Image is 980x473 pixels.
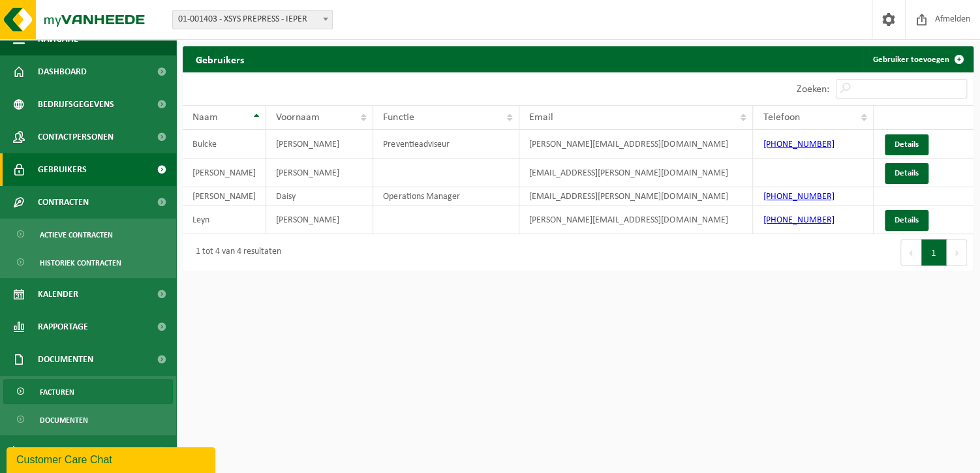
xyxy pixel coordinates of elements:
a: Gebruiker toevoegen [863,46,972,72]
td: [PERSON_NAME] [266,130,373,159]
span: Facturen [40,380,74,404]
td: [EMAIL_ADDRESS][PERSON_NAME][DOMAIN_NAME] [519,187,753,206]
span: Documenten [40,408,88,433]
button: Previous [900,239,921,266]
td: Operations Manager [373,187,519,206]
td: Bulcke [183,130,266,159]
span: Dashboard [38,55,87,88]
label: Zoeken: [797,84,829,95]
a: [PHONE_NUMBER] [763,192,834,202]
a: [PHONE_NUMBER] [763,215,834,225]
td: [EMAIL_ADDRESS][PERSON_NAME][DOMAIN_NAME] [519,159,753,187]
span: Contactpersonen [38,121,114,153]
td: Daisy [266,187,373,206]
a: Historiek contracten [3,250,173,275]
span: Actieve contracten [40,222,113,247]
span: Naam [192,112,218,123]
td: Leyn [183,206,266,234]
button: 1 [921,239,947,266]
span: Product Shop [38,435,97,468]
span: Bedrijfsgegevens [38,88,114,121]
a: Actieve contracten [3,222,173,247]
td: [PERSON_NAME][EMAIL_ADDRESS][DOMAIN_NAME] [519,130,753,159]
span: Functie [383,112,414,123]
span: Rapportage [38,311,88,343]
h2: Gebruikers [183,46,257,72]
td: [PERSON_NAME] [183,187,266,206]
span: 01-001403 - XSYS PREPRESS - IEPER [173,10,332,29]
td: Preventieadviseur [373,130,519,159]
button: Next [947,239,967,266]
td: [PERSON_NAME] [183,159,266,187]
span: 01-001403 - XSYS PREPRESS - IEPER [172,10,333,29]
span: Voornaam [276,112,320,123]
td: [PERSON_NAME][EMAIL_ADDRESS][DOMAIN_NAME] [519,206,753,234]
iframe: chat widget [7,444,218,473]
td: [PERSON_NAME] [266,206,373,234]
td: [PERSON_NAME] [266,159,373,187]
span: Telefoon [763,112,799,123]
a: Details [885,134,928,155]
span: Contracten [38,186,89,219]
a: Facturen [3,379,173,404]
span: Gebruikers [38,153,87,186]
a: Details [885,163,928,184]
div: 1 tot 4 van 4 resultaten [189,241,281,264]
span: Email [529,112,553,123]
a: [PHONE_NUMBER] [763,140,834,149]
span: Kalender [38,278,78,311]
a: Documenten [3,407,173,432]
a: Details [885,210,928,231]
span: Historiek contracten [40,251,121,275]
span: Documenten [38,343,93,376]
